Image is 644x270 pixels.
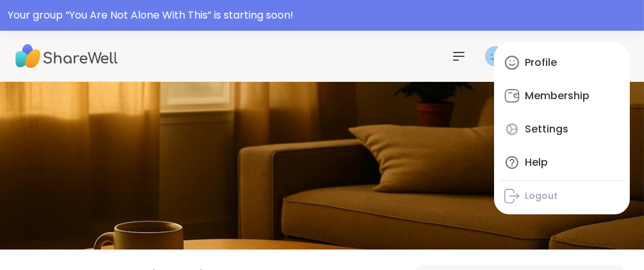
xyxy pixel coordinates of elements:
[525,122,568,136] div: Settings
[8,8,636,23] div: Your group “ You Are Not Alone With This ” is starting soon!
[499,47,625,78] a: Profile
[499,114,625,145] a: Settings
[525,155,548,170] div: Help
[499,81,625,111] a: Membership
[525,190,557,203] div: Logout
[525,56,557,70] div: Profile
[485,46,506,67] img: melodiefaithlewis
[499,184,625,209] a: Logout
[499,147,625,178] a: Help
[525,89,590,103] div: Membership
[15,34,118,79] img: ShareWell Nav Logo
